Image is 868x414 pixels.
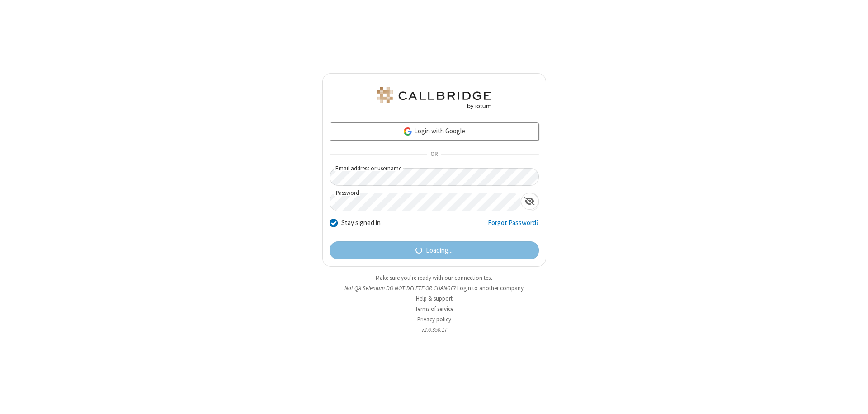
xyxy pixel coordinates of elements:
li: v2.6.350.17 [322,325,546,334]
a: Forgot Password? [488,218,539,235]
img: google-icon.png [403,127,413,136]
button: Login to another company [457,284,524,292]
li: Not QA Selenium DO NOT DELETE OR CHANGE? [322,284,546,292]
a: Terms of service [415,305,453,313]
div: Show password [521,193,538,210]
label: Stay signed in [341,218,381,228]
a: Make sure you're ready with our connection test [376,274,492,282]
input: Email address or username [330,168,539,186]
span: OR [427,148,441,161]
a: Login with Google [330,122,539,141]
span: Loading... [426,245,453,256]
img: QA Selenium DO NOT DELETE OR CHANGE [375,87,493,109]
a: Help & support [416,295,453,302]
button: Loading... [330,241,539,259]
input: Password [330,193,521,211]
a: Privacy policy [417,315,451,323]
